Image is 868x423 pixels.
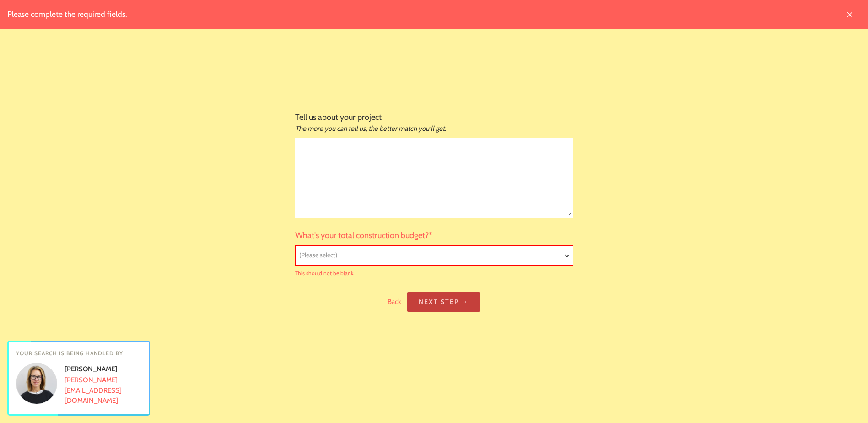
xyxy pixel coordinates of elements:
img: Close [846,11,853,18]
div: This should not be blank. [295,269,573,277]
a: Next step → [407,292,480,312]
strong: [PERSON_NAME] [65,365,117,373]
h3: What's your total construction budget? [295,229,573,242]
a: [PERSON_NAME][EMAIL_ADDRESS][DOMAIN_NAME] [65,376,122,405]
a: Back [388,298,401,306]
i: The more you can tell us, the better match you'll get. [295,125,446,133]
span: Please complete the required fields. [7,8,861,20]
h3: Tell us about your project [295,111,573,124]
h4: Your search is being handled by [16,349,141,358]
